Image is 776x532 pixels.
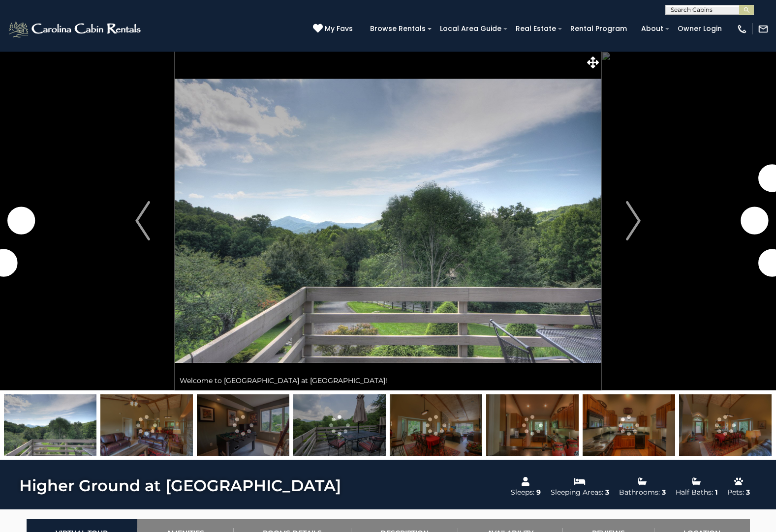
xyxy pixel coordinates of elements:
span: My Favs [325,24,353,34]
a: Owner Login [673,21,727,36]
img: 163262150 [390,394,482,456]
div: Welcome to [GEOGRAPHIC_DATA] at [GEOGRAPHIC_DATA]! [175,371,601,390]
img: 163262149 [4,394,96,456]
img: 163262144 [293,394,386,456]
img: 163262151 [583,394,675,456]
button: Previous [111,51,175,390]
a: Rental Program [565,21,632,36]
a: Local Area Guide [435,21,506,36]
img: 163262145 [197,394,289,456]
img: 163262157 [100,394,193,456]
button: Next [601,51,665,390]
img: 163262152 [679,394,772,456]
img: arrow [626,201,641,240]
a: About [636,21,668,36]
img: White-1-2.png [7,19,144,39]
a: My Favs [313,24,355,34]
img: arrow [135,201,150,240]
img: phone-regular-white.png [737,24,747,34]
a: Real Estate [511,21,561,36]
img: 163262147 [486,394,579,456]
a: Browse Rentals [365,21,431,36]
img: mail-regular-white.png [758,24,769,34]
